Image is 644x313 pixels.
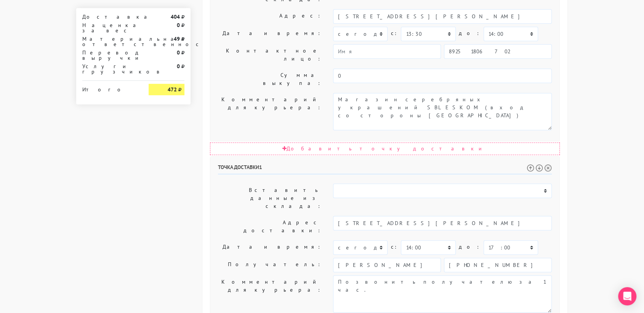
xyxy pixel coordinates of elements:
h6: Точка доставки [218,164,552,174]
strong: 404 [171,13,180,20]
label: Комментарий для курьера: [212,93,327,130]
strong: 472 [168,86,177,93]
label: Получатель: [212,258,327,272]
label: c: [391,240,398,254]
div: Добавить точку доставки [210,142,560,155]
textarea: Позвонить получателю за 1 час. [333,275,552,313]
label: до: [459,240,481,254]
label: Контактное лицо: [212,44,327,65]
label: Адрес: [212,9,327,24]
div: Итого [82,84,137,92]
input: Имя [333,44,441,59]
input: Имя [333,258,441,272]
label: c: [391,27,398,40]
label: Вставить данные из склада: [212,184,327,213]
label: Дата и время: [212,27,327,41]
label: Сумма выкупа: [212,69,327,90]
label: Комментарий для курьера: [212,275,327,313]
div: Open Intercom Messenger [618,287,636,305]
div: Наценка за вес [77,22,143,33]
div: Услуги грузчиков [77,64,143,74]
input: Телефон [444,258,552,272]
div: Перевод выручки [77,50,143,61]
strong: 0 [177,63,180,70]
div: Доставка [77,14,143,19]
div: Материальная ответственность [77,36,143,47]
span: 1 [259,164,262,171]
label: до: [459,27,481,40]
strong: 49 [174,35,180,42]
strong: 0 [177,49,180,56]
input: Телефон [444,44,552,59]
label: Адрес доставки: [212,216,327,237]
label: Дата и время: [212,240,327,255]
strong: 0 [177,22,180,29]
